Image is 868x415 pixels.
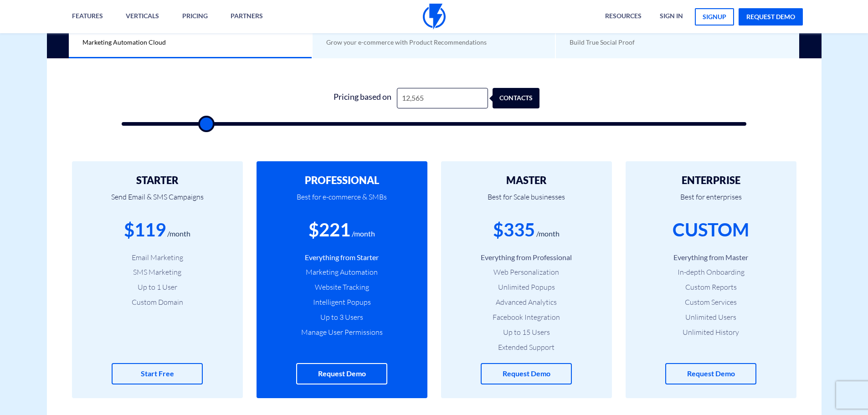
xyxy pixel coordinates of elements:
li: In-depth Onboarding [639,267,783,277]
div: /month [352,229,375,239]
a: signup [695,8,734,26]
b: AI [353,26,360,34]
p: Best for e-commerce & SMBs [270,186,414,217]
a: Request Demo [665,363,756,384]
h2: STARTER [86,175,229,186]
li: Extended Support [455,342,598,353]
li: Everything from Master [639,252,783,263]
li: SMS Marketing [86,267,229,277]
b: REVIEWS [596,26,628,34]
span: Grow your e-commerce with Product Recommendations [326,38,487,46]
span: Build True Social Proof [570,38,635,46]
li: Everything from Professional [455,252,598,263]
li: Marketing Automation [270,267,414,277]
li: Custom Services [639,297,783,307]
p: Best for Scale businesses [455,186,598,217]
span: Marketing Automation Cloud [82,38,166,46]
div: $335 [493,217,535,243]
li: Custom Domain [86,297,229,307]
b: Core [109,26,128,34]
div: $119 [124,217,166,243]
li: Unlimited History [639,327,783,338]
li: Advanced Analytics [455,297,598,307]
h2: MASTER [455,175,598,186]
div: /month [167,229,190,239]
a: Start Free [112,363,203,384]
h2: ENTERPRISE [639,175,783,186]
li: Email Marketing [86,252,229,263]
div: Pricing based on [329,88,397,108]
div: $221 [308,217,350,243]
p: Best for enterprises [639,186,783,217]
li: Website Tracking [270,282,414,292]
li: Up to 1 User [86,282,229,292]
li: Unlimited Users [639,312,783,323]
li: Custom Reports [639,282,783,292]
li: Up to 3 Users [270,312,414,323]
a: Request Demo [296,363,387,384]
div: contacts [503,88,550,108]
h2: PROFESSIONAL [270,175,414,186]
div: CUSTOM [673,217,749,243]
li: Facebook Integration [455,312,598,323]
a: Request Demo [481,363,572,384]
li: Unlimited Popups [455,282,598,292]
li: Manage User Permissions [270,327,414,338]
li: Up to 15 Users [455,327,598,338]
li: Web Personalization [455,267,598,277]
a: request demo [739,8,803,26]
p: Send Email & SMS Campaigns [86,186,229,217]
li: Everything from Starter [270,252,414,263]
li: Intelligent Popups [270,297,414,307]
div: /month [536,229,560,239]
